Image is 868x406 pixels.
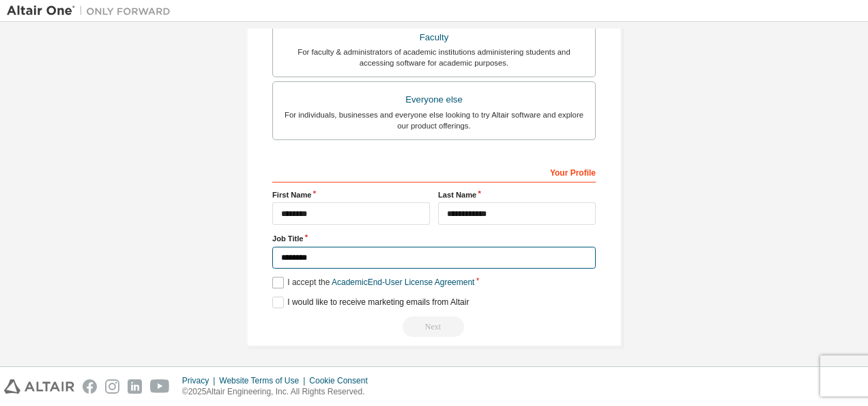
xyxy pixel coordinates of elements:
[272,316,596,337] div: Read and acccept EULA to continue
[128,379,142,394] img: linkedin.svg
[7,4,177,18] img: Altair One
[272,233,596,244] label: Job Title
[281,28,587,47] div: Faculty
[219,375,309,386] div: Website Terms of Use
[281,90,587,109] div: Everyone else
[83,379,97,394] img: facebook.svg
[182,386,376,398] p: © 2025 Altair Engineering, Inc. All Rights Reserved.
[281,46,587,68] div: For faculty & administrators of academic institutions administering students and accessing softwa...
[332,278,474,287] a: Academic End-User License Agreement
[272,277,474,288] label: I accept the
[309,375,375,386] div: Cookie Consent
[182,375,219,386] div: Privacy
[150,379,170,394] img: youtube.svg
[281,109,587,131] div: For individuals, businesses and everyone else looking to try Altair software and explore our prod...
[105,379,119,394] img: instagram.svg
[438,189,596,200] label: Last Name
[4,379,74,394] img: altair_logo.svg
[272,161,596,182] div: Your Profile
[272,297,469,308] label: I would like to receive marketing emails from Altair
[272,189,430,200] label: First Name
